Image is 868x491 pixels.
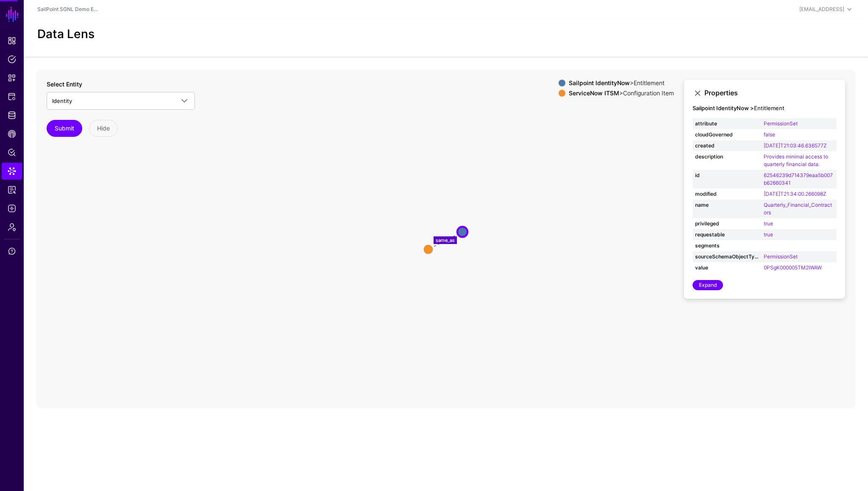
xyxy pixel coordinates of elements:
[764,202,832,216] a: Quarterly_Financial_Contractors
[695,253,759,261] strong: sourceSchemaObjectType
[5,5,19,24] a: SGNL
[2,125,22,142] a: CAEP Hub
[764,191,826,197] a: [DATE]T21:34:00.266098Z
[695,231,759,239] strong: requestable
[47,120,82,137] button: Submit
[695,172,759,179] strong: id
[37,27,95,42] h2: Data Lens
[47,80,82,89] label: Select Entity
[2,181,22,198] a: Reports
[764,264,822,271] a: 0PSgK000005TM2IWAW
[799,6,844,13] div: [EMAIL_ADDRESS]
[8,247,16,255] span: Support
[695,142,759,150] strong: created
[2,163,22,180] a: Data Lens
[8,55,16,64] span: Policies
[695,190,759,198] strong: modified
[695,201,759,209] strong: name
[8,204,16,213] span: Logs
[8,111,16,119] span: Identity Data Fabric
[569,89,619,97] strong: ServiceNow ITSM
[764,172,833,186] a: 62546239d714379eaa5b007b62660341
[8,223,16,231] span: Admin
[8,74,16,82] span: Snippets
[764,131,775,138] a: false
[569,79,630,86] strong: Sailpoint IdentityNow
[2,32,22,49] a: Dashboard
[695,131,759,139] strong: cloudGoverned
[8,148,16,157] span: Policy Lens
[693,280,723,290] a: Expand
[695,220,759,227] strong: privileged
[764,142,826,149] a: [DATE]T21:03:46.636577Z
[695,120,759,128] strong: attribute
[8,36,16,45] span: Dashboard
[695,153,759,161] strong: description
[704,89,837,97] h3: Properties
[567,90,676,97] div: > Configuration Item
[2,107,22,124] a: Identity Data Fabric
[8,186,16,194] span: Reports
[764,253,798,260] a: PermissionSet
[695,264,759,272] strong: value
[693,105,754,111] strong: Sailpoint IdentityNow >
[8,167,16,175] span: Data Lens
[693,105,837,112] h4: Entitlement
[764,120,798,127] a: PermissionSet
[695,242,759,250] strong: segments
[764,231,773,238] a: true
[436,237,455,243] text: same_as
[52,97,72,104] span: Identity
[764,153,828,167] a: Provides minimal access to quarterly financial data.
[37,6,97,12] a: SailPoint SGNL Demo E...
[2,200,22,217] a: Logs
[2,144,22,161] a: Policy Lens
[2,88,22,105] a: Protected Systems
[567,80,676,86] div: > Entitlement
[2,69,22,86] a: Snippets
[8,130,16,138] span: CAEP Hub
[2,219,22,236] a: Admin
[764,220,773,227] a: true
[2,51,22,68] a: Policies
[89,120,118,137] button: Hide
[8,92,16,101] span: Protected Systems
